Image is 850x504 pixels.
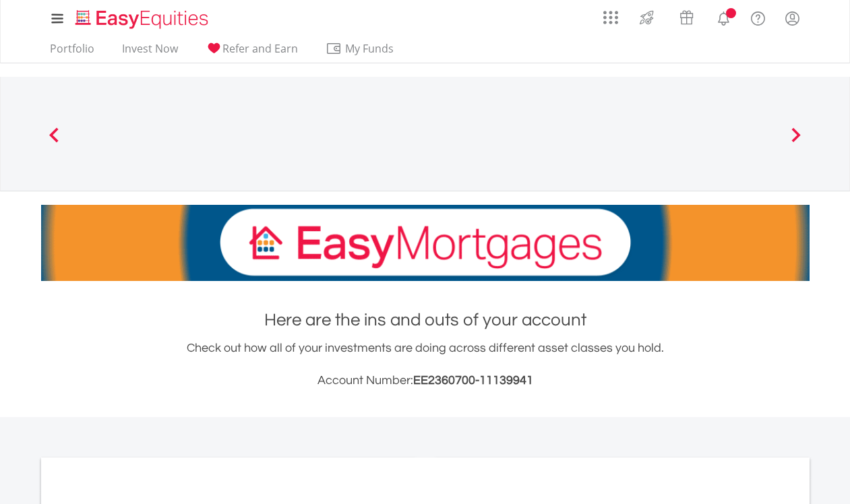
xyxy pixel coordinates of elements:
[41,205,810,281] img: EasyMortage Promotion Banner
[667,3,706,28] a: Vouchers
[41,308,810,332] h1: Here are the ins and outs of your account
[413,374,533,387] span: EE2360700-11139941
[595,3,627,25] a: AppsGrid
[326,40,414,57] span: My Funds
[222,41,298,56] span: Refer and Earn
[70,3,214,30] a: Home page
[675,7,698,28] img: vouchers-v2.svg
[41,339,810,390] div: Check out how all of your investments are doing across different asset classes you hold.
[741,3,775,30] a: FAQ's and Support
[706,3,741,30] a: Notifications
[117,42,183,63] a: Invest Now
[603,10,618,25] img: grid-menu-icon.svg
[44,42,100,63] a: Portfolio
[200,42,303,63] a: Refer and Earn
[41,371,810,390] h3: Account Number:
[73,8,214,30] img: EasyEquities_Logo.png
[775,3,810,33] a: My Profile
[636,7,658,28] img: thrive-v2.svg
